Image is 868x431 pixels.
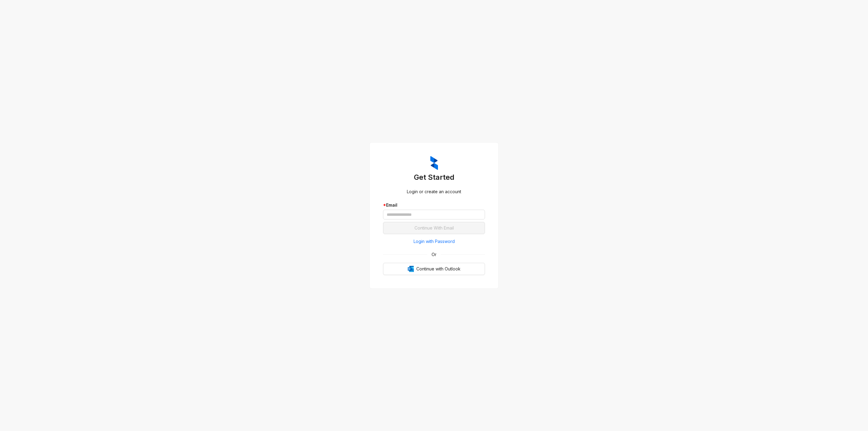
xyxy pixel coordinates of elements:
button: Continue With Email [383,222,485,234]
span: Or [427,251,441,258]
button: Login with Password [383,237,485,246]
div: Login or create an account [383,188,485,195]
span: Continue with Outlook [416,266,461,272]
span: Login with Password [414,238,455,245]
button: OutlookContinue with Outlook [383,263,485,275]
img: ZumaIcon [430,156,438,170]
div: Email [383,202,485,208]
img: Outlook [408,266,414,272]
h3: Get Started [383,172,485,182]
